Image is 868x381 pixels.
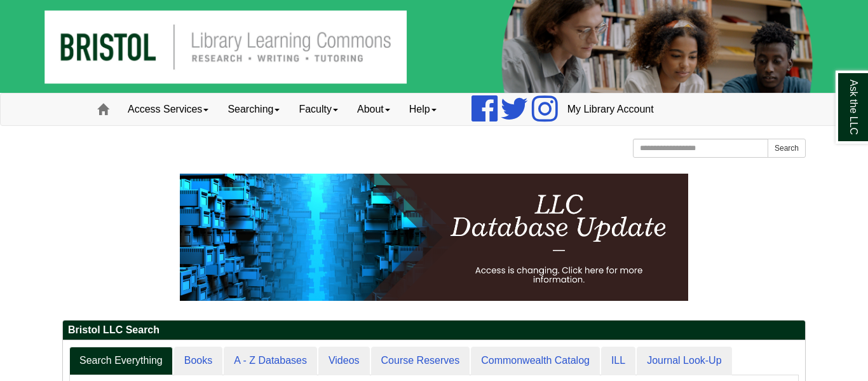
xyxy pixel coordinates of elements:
a: A - Z Databases [224,347,317,375]
a: Journal Look-Up [637,347,731,375]
a: About [348,94,400,125]
a: Commonwealth Catalog [471,347,600,375]
a: Searching [218,94,289,125]
a: Videos [318,347,370,375]
a: Help [400,94,446,125]
a: Books [174,347,222,375]
a: Faculty [289,94,348,125]
button: Search [768,139,806,158]
a: ILL [601,347,635,375]
a: Course Reserves [371,347,470,375]
h2: Bristol LLC Search [63,321,805,340]
a: Search Everything [69,347,173,375]
img: HTML tutorial [180,174,688,301]
a: My Library Account [558,94,663,125]
a: Access Services [118,94,218,125]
